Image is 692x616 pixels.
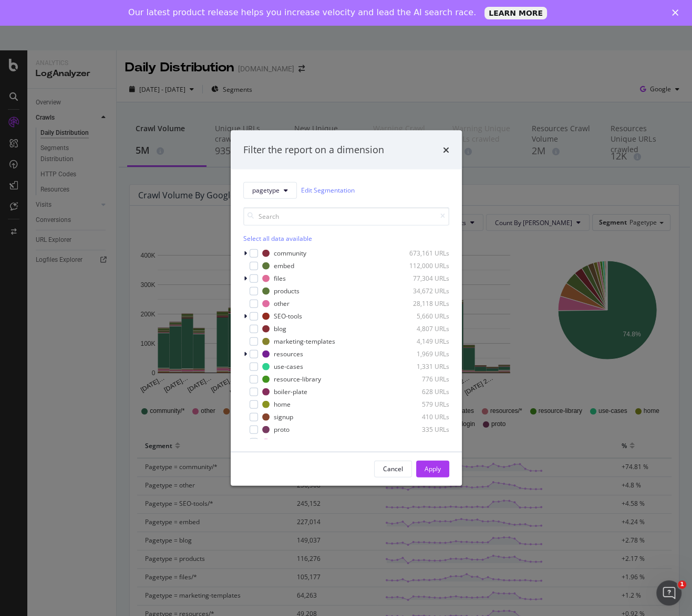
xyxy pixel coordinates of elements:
div: Close [672,9,683,16]
div: marketing-templates [274,337,335,346]
div: 4,807 URLs [398,324,449,333]
div: 5,660 URLs [398,312,449,321]
div: other [274,299,290,308]
div: use-cases [274,362,303,371]
div: Apply [425,464,441,473]
div: products [274,286,299,295]
div: resource-library [274,375,321,384]
span: pagetype [252,186,280,195]
div: 673,161 URLs [398,249,449,258]
div: embed [274,261,294,270]
div: 4,149 URLs [398,337,449,346]
div: 34,672 URLs [398,286,449,295]
div: resources [274,349,303,358]
div: boiler-plate [274,387,307,396]
button: Cancel [374,460,412,477]
div: pricing [274,438,294,447]
input: Search [243,207,449,225]
div: Our latest product release helps you increase velocity and lead the AI search race. [128,7,476,18]
a: Edit Segmentation [301,185,355,196]
span: 1 [678,580,686,589]
div: Filter the report on a dimension [243,143,384,157]
div: 628 URLs [398,387,449,396]
div: 1,331 URLs [398,362,449,371]
button: pagetype [243,182,297,198]
div: 579 URLs [398,400,449,409]
div: 335 URLs [398,425,449,434]
div: SEO-tools [274,312,302,321]
div: 112,000 URLs [398,261,449,270]
div: blog [274,324,286,333]
div: community [274,249,306,258]
div: 1,969 URLs [398,349,449,358]
div: proto [274,425,290,434]
div: times [443,143,449,157]
div: 28,118 URLs [398,299,449,308]
div: files [274,274,286,283]
div: home [274,400,291,409]
a: LEARN MORE [484,7,547,19]
div: modal [231,131,462,486]
div: 410 URLs [398,412,449,421]
div: 77,304 URLs [398,274,449,283]
button: Apply [416,460,449,477]
div: signup [274,412,293,421]
div: 776 URLs [398,375,449,384]
div: Cancel [383,464,403,473]
div: 129 URLs [398,438,449,447]
div: Select all data available [243,233,449,242]
iframe: Intercom live chat [656,580,681,606]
